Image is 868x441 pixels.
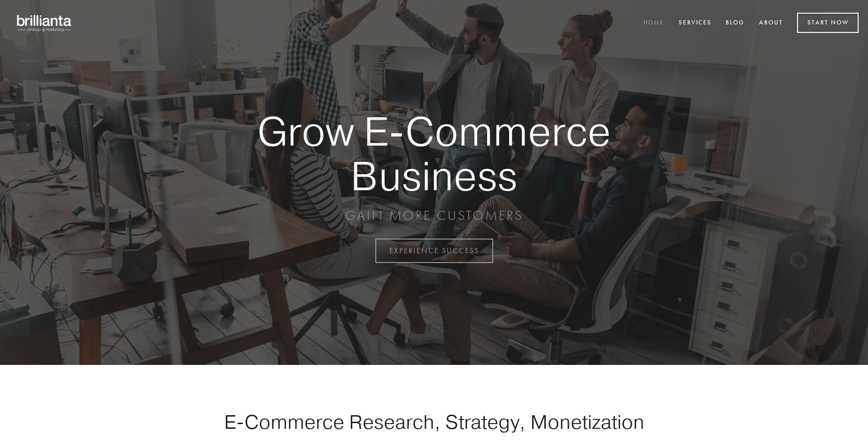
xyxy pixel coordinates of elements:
p: GAIN MORE CUSTOMERS [225,207,643,224]
img: brillianta - research, strategy, marketing [9,9,80,37]
strong: Grow E-Commerce Business [225,109,643,198]
a: Start Now [797,13,859,33]
a: Blog [720,15,751,31]
a: EXPERIENCE SUCCESS [375,239,493,263]
a: Home [637,15,670,31]
h1: E-Commerce Research, Strategy, Monetization [194,410,674,433]
a: About [753,15,789,31]
a: Services [673,15,718,31]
